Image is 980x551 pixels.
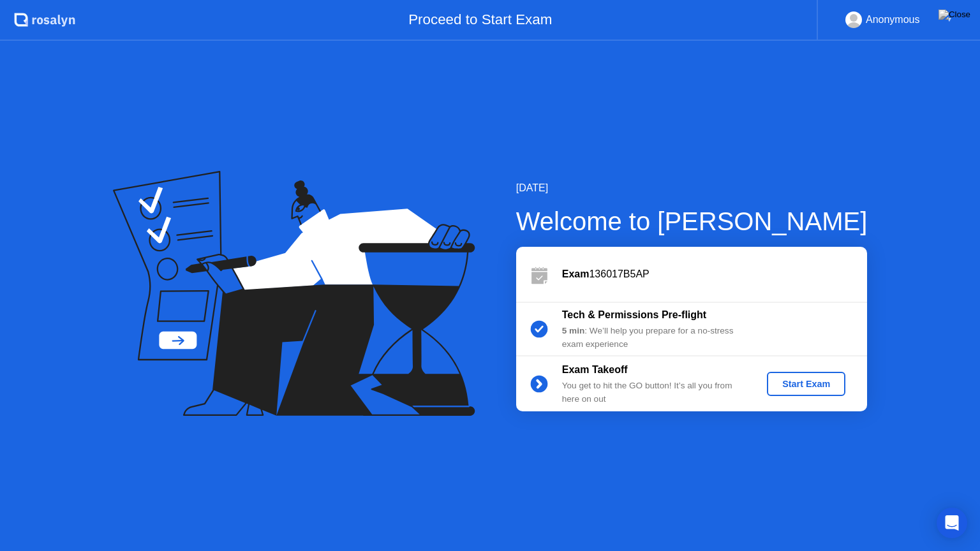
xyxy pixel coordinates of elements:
div: Welcome to [PERSON_NAME] [516,202,868,240]
div: Anonymous [866,11,920,28]
b: 5 min [562,326,585,335]
div: Open Intercom Messenger [937,508,967,538]
button: Start Exam [767,372,845,396]
b: Exam Takeoff [562,364,628,375]
b: Exam [562,268,590,279]
div: Start Exam [772,379,840,389]
div: : We’ll help you prepare for a no-stress exam experience [562,325,746,351]
div: [DATE] [516,180,868,196]
img: Close [939,10,970,20]
div: 136017B5AP [562,267,867,282]
div: You get to hit the GO button! It’s all you from here on out [562,379,746,406]
b: Tech & Permissions Pre-flight [562,309,706,320]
